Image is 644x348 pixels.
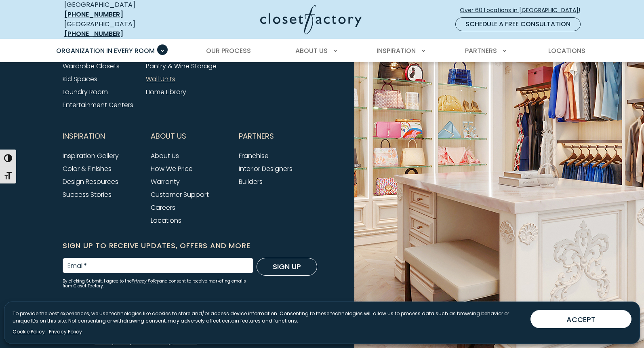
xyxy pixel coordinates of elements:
[151,203,175,212] a: Careers
[151,164,193,173] a: How We Price
[151,216,181,225] a: Locations
[63,164,112,173] a: Color & Finishes
[239,164,293,173] a: Interior Designers
[151,126,186,146] span: About Us
[455,17,581,31] a: Schedule a Free Consultation
[63,61,120,71] a: Wardrobe Closets
[51,40,593,62] nav: Primary Menu
[548,46,585,55] span: Locations
[151,151,179,160] a: About Us
[63,190,112,199] a: Success Stories
[295,46,328,55] span: About Us
[465,46,497,55] span: Partners
[239,151,269,160] a: Franchise
[13,310,524,325] p: To provide the best experiences, we use technologies like cookies to store and/or access device i...
[63,87,108,97] a: Laundry Room
[67,263,87,269] label: Email
[64,19,181,39] div: [GEOGRAPHIC_DATA]
[64,10,123,19] a: [PHONE_NUMBER]
[63,100,133,110] a: Entertainment Centers
[64,29,123,38] a: [PHONE_NUMBER]
[63,151,119,160] a: Inspiration Gallery
[206,46,251,55] span: Our Process
[146,61,217,71] a: Pantry & Wine Storage
[239,126,317,146] button: Footer Subnav Button - Partners
[132,278,159,284] a: Privacy Policy
[151,190,209,199] a: Customer Support
[151,177,180,186] a: Warranty
[377,46,416,55] span: Inspiration
[151,126,229,146] button: Footer Subnav Button - About Us
[257,258,317,276] button: Sign Up
[146,87,186,97] a: Home Library
[239,126,274,146] span: Partners
[63,177,118,186] a: Design Resources
[13,328,45,335] a: Cookie Policy
[49,328,82,335] a: Privacy Policy
[63,279,253,289] small: By clicking Submit, I agree to the and consent to receive marketing emails from Closet Factory.
[146,74,175,84] a: Wall Units
[63,126,105,146] span: Inspiration
[459,3,587,17] a: Over 60 Locations in [GEOGRAPHIC_DATA]!
[239,177,263,186] a: Builders
[56,46,155,55] span: Organization in Every Room
[260,5,362,34] img: Closet Factory Logo
[530,310,631,328] button: ACCEPT
[460,6,587,15] span: Over 60 Locations in [GEOGRAPHIC_DATA]!
[63,74,97,84] a: Kid Spaces
[63,240,317,251] h6: Sign Up to Receive Updates, Offers and More
[63,126,141,146] button: Footer Subnav Button - Inspiration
